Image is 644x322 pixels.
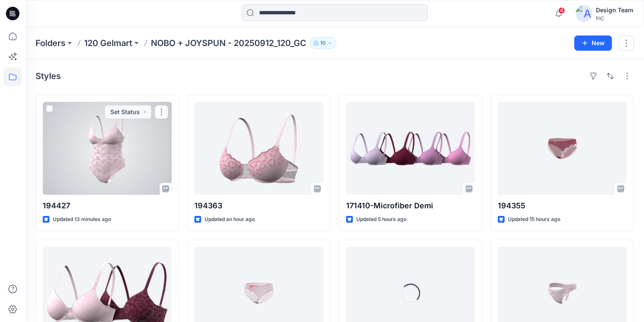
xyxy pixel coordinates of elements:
a: 171410-Microfiber Demi [346,102,475,195]
a: 194355 [498,102,627,195]
p: Updated an hour ago [205,215,255,224]
a: 194363 [194,102,323,195]
h4: Styles [35,71,61,81]
div: PIC [596,15,633,22]
p: 171410-Microfiber Demi [346,200,475,212]
a: 120 Gelmart [84,37,132,49]
button: 10 [310,37,336,49]
p: NOBO + JOYSPUN - 20250912_120_GC [151,37,306,49]
button: New [574,35,612,51]
p: Updated 15 hours ago [508,215,560,224]
span: 4 [558,7,565,14]
img: avatar [576,5,592,22]
a: 194427 [43,102,172,195]
p: Updated 5 hours ago [356,215,407,224]
div: Design Team [596,5,633,15]
p: 194355 [498,200,627,212]
p: Updated 13 minutes ago [53,215,111,224]
a: Folders [35,37,65,49]
p: 10 [320,38,326,48]
p: 194363 [194,200,323,212]
p: 194427 [43,200,172,212]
